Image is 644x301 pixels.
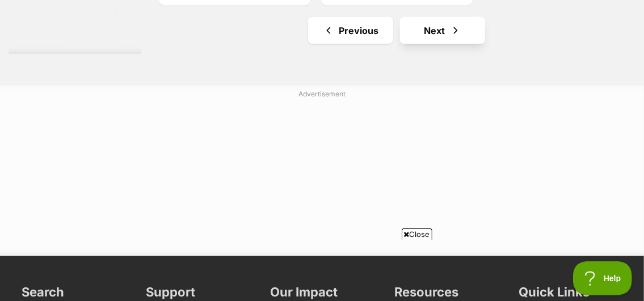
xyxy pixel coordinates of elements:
[47,244,597,295] iframe: Advertisement
[308,17,393,44] a: Previous page
[573,261,633,295] iframe: Help Scout Beacon - Open
[405,1,412,9] img: adc.png
[47,103,597,245] iframe: Advertisement
[402,228,432,240] span: Close
[400,17,485,44] a: Next page
[158,17,635,44] nav: Pagination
